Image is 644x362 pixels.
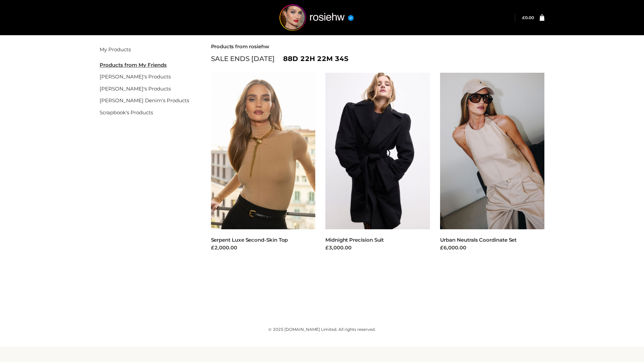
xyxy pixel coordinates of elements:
a: My Products [100,46,131,53]
a: Serpent Luxe Second-Skin Top [211,237,288,243]
a: £0.00 [522,15,534,20]
a: [PERSON_NAME]'s Products [100,85,171,92]
div: £6,000.00 [440,244,545,252]
a: Scrapbook's Products [100,109,153,116]
a: Midnight Precision Suit [325,237,384,243]
a: [PERSON_NAME] Denim's Products [100,97,189,104]
div: £2,000.00 [211,244,316,252]
span: 88d 22h 22m 34s [283,53,348,64]
a: Urban Neutrals Coordinate Set [440,237,517,243]
h2: Products from rosiehw [211,44,545,50]
img: rosiehw [266,4,367,31]
div: SALE ENDS [DATE] [211,53,545,64]
bdi: 0.00 [522,15,534,20]
div: £3,000.00 [325,244,430,252]
u: Products from My Friends [100,62,167,68]
span: £ [522,15,525,20]
div: © 2025 [DOMAIN_NAME] Limited. All rights reserved. [100,326,544,333]
a: [PERSON_NAME]'s Products [100,73,171,80]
